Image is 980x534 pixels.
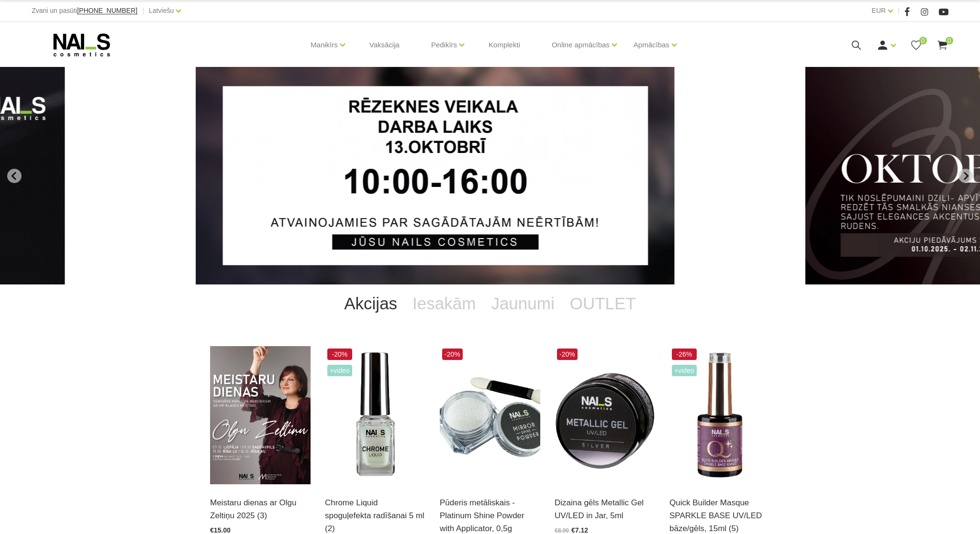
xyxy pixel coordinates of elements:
[210,346,311,484] img: ✨ Meistaru dienas ar Olgu Zeltiņu 2025 ✨ RUDENS / Seminārs manikīra meistariem Liepāja – 7. okt.,...
[440,346,540,484] img: Augstas kvalitātes, metāliskā spoguļefekta dizaina pūderis lieliskam spīdumam. Šobrīd aktuāls spi...
[555,346,655,484] img: Metallic Gel UV/LED ir intensīvi pigmentets metala dizaina gēls, kas palīdz radīt reljefu zīmējum...
[672,349,697,360] span: -26%
[149,5,174,16] a: Latviešu
[571,526,588,534] span: €7.12
[562,284,644,323] a: OUTLET
[634,26,669,64] a: Apmācības
[898,5,900,17] span: |
[555,527,569,534] span: €8.90
[872,5,886,16] a: EUR
[557,349,578,360] span: -20%
[431,26,457,64] a: Pedikīrs
[946,37,953,44] span: 0
[327,349,352,360] span: -20%
[919,37,927,44] span: 0
[405,284,483,323] a: Iesakām
[142,5,144,17] span: |
[32,5,137,17] div: Zvani un pasūti
[210,526,231,534] span: €15.00
[936,39,948,51] a: 0
[210,496,311,522] a: Meistaru dienas ar Olgu Zeltiņu 2025 (3)
[325,346,425,484] img: Dizaina produkts spilgtā spoguļa efekta radīšanai.LIETOŠANA: Pirms lietošanas nepieciešams sakrat...
[77,7,137,14] a: [PHONE_NUMBER]
[7,169,22,183] button: Go to last slide
[910,39,922,51] a: 0
[442,349,463,360] span: -20%
[669,346,770,484] img: Maskējoša, viegli mirdzoša bāze/gels. Unikāls produkts ar daudz izmantošanas iespējām: •Bāze gell...
[327,365,352,376] span: +Video
[672,365,697,376] span: +Video
[311,26,338,64] a: Manikīrs
[362,22,407,68] a: Vaksācija
[196,67,784,284] li: 1 of 12
[483,284,562,323] a: Jaunumi
[481,22,528,68] a: Komplekti
[958,169,973,183] button: Next slide
[555,496,655,522] a: Dizaina gēls Metallic Gel UV/LED in Jar, 5ml
[552,26,610,64] a: Online apmācības
[336,284,405,323] a: Akcijas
